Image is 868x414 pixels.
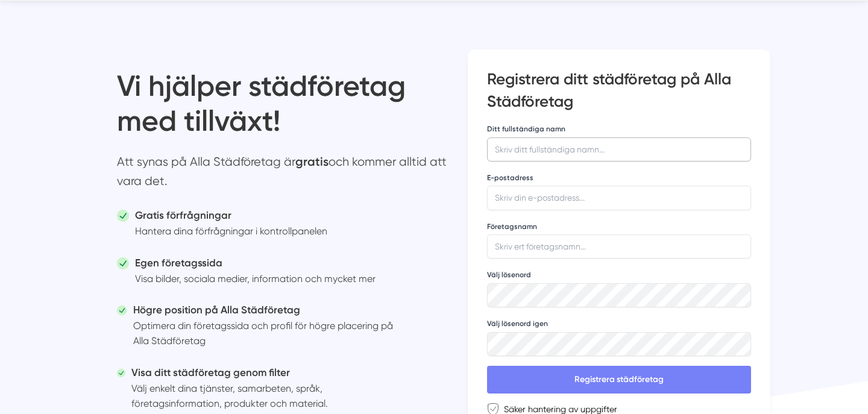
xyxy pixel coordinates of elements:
input: Skriv ert företagsnamn... [487,234,751,259]
input: Skriv din e-postadress... [487,186,751,210]
label: Ditt fullständiga namn [487,124,565,134]
p: Att synas på Alla Städföretag är och kommer alltid att vara det. [117,152,448,196]
h5: Gratis förfrågningar [135,207,327,224]
h5: Egen företagssida [135,255,376,271]
p: Välj enkelt dina tjänster, samarbeten, språk, företagsinformation, produkter och material. [131,381,409,412]
h3: Registrera ditt städföretag på Alla Städföretag [487,69,751,122]
label: Välj lösenord igen [487,319,548,328]
label: Välj lösenord [487,270,531,280]
button: Registrera städföretag [487,366,751,394]
label: E-postadress [487,173,533,183]
p: Optimera din företagssida och profil för högre placering på Alla Städföretag [133,318,409,349]
strong: gratis [295,154,329,169]
h5: Visa ditt städföretag genom filter [131,365,409,381]
input: Skriv ditt fullständiga namn... [487,137,751,162]
h1: Vi hjälper städföretag med tillväxt! [117,69,448,148]
p: Hantera dina förfrågningar i kontrollpanelen [135,224,327,239]
p: Visa bilder, sociala medier, information och mycket mer [135,271,376,286]
h5: Högre position på Alla Städföretag [133,302,409,318]
label: Företagsnamn [487,222,537,231]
